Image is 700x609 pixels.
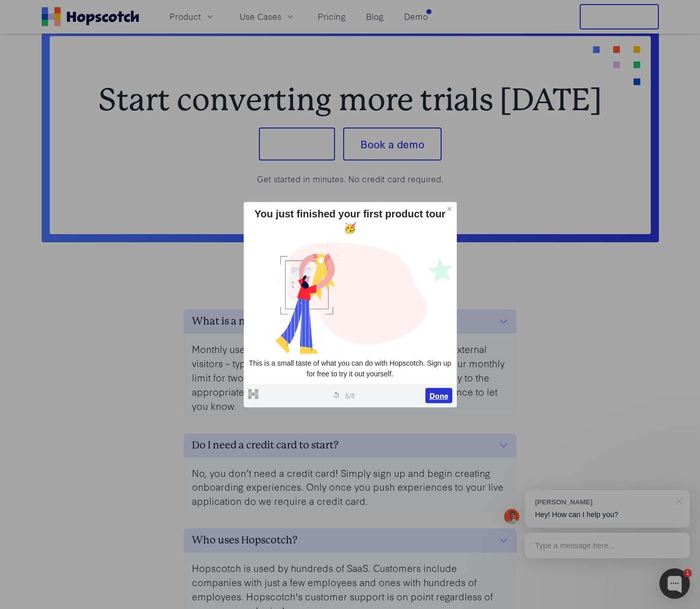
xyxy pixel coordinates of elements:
button: Book a demo [343,127,442,161]
div: You just finished your first product tour 🥳 [248,206,452,235]
button: Do I need a credit card to start? [184,433,517,458]
p: This is a small taste of what you can do with Hopscotch. Sign up for free to try it out yourself. [248,358,452,379]
button: Sign up [259,127,335,161]
h2: FAQs [50,275,651,299]
a: Pricing [314,8,350,25]
div: 1 [683,569,692,578]
h3: Who uses Hopscotch? [192,532,297,549]
h3: What is a monthly user? [192,313,308,330]
p: Monthly users are the number of guides that are viewed by external visitors – typically your cust... [192,342,509,412]
a: Home [42,7,139,26]
span: 5 / 5 [345,391,355,400]
img: glz40brdibq3amekgqry.png [248,239,452,354]
a: Demo [400,8,432,25]
button: What is a monthly user? [184,309,517,334]
div: Type a message here... [525,533,690,558]
h2: Start converting more trials [DATE] [82,85,618,115]
div: [PERSON_NAME] [535,497,670,507]
p: No, you don’t need a credit card! Simply sign up and begin creating onboarding experiences. Only ... [192,466,509,508]
button: Who uses Hopscotch? [184,528,517,553]
span: Use Cases [240,10,281,23]
img: Mark Spera [504,509,519,524]
button: Product [163,8,221,25]
span: Product [170,10,201,23]
p: Get started in minutes. No credit card required. [82,173,618,185]
button: Done [425,388,452,403]
h3: Do I need a credit card to start? [192,437,339,454]
a: Blog [362,8,388,25]
p: Hey! How can I help you? [535,509,680,520]
button: Use Cases [234,8,302,25]
button: Free Trial [580,4,659,29]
